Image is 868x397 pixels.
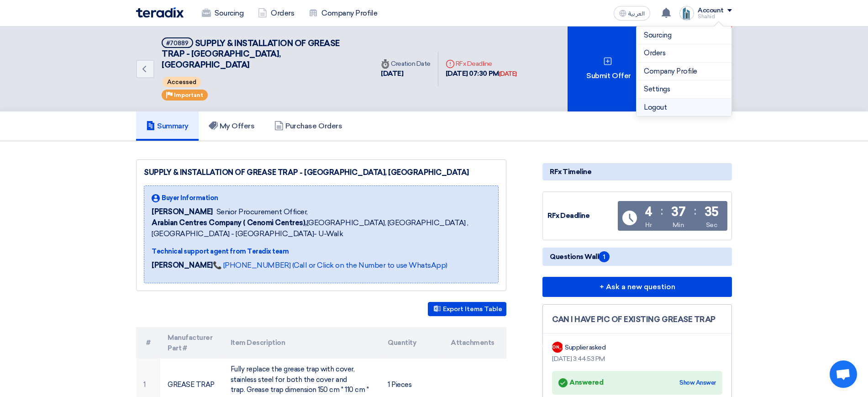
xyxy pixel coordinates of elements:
[671,206,685,218] div: 37
[661,203,663,219] div: :
[301,3,384,23] a: Company Profile
[614,6,650,21] button: العربية
[251,3,301,23] a: Orders
[213,261,447,270] a: 📞 [PHONE_NUMBER] (Call or Click on the Number to use WhatsApp)
[223,327,381,359] th: Item Description
[152,247,491,256] div: Technical support agent from Teradix team
[199,111,265,141] a: My Offers
[146,122,189,131] h5: Summary
[558,376,603,389] div: Answered
[552,314,722,326] div: CAN I HAVE PIC OF EXISTING GREASE TRAP
[645,206,652,218] div: 4
[380,327,443,359] th: Quantity
[644,30,724,41] a: Sourcing
[706,220,717,230] div: Sec
[628,11,645,17] span: العربية
[599,251,610,262] span: 1
[381,69,431,79] div: [DATE]
[428,302,506,316] button: Export Items Table
[152,261,213,270] strong: [PERSON_NAME]
[162,38,340,70] span: SUPPLY & INSTALLATION OF GREASE TRAP - [GEOGRAPHIC_DATA], [GEOGRAPHIC_DATA]
[679,6,694,21] img: logo_1753721984973.png
[644,84,724,95] a: Settings
[136,327,160,359] th: #
[637,99,731,116] li: Logout
[698,14,732,19] div: Shahid
[446,69,517,79] div: [DATE] 07:30 PM
[705,206,719,218] div: 35
[568,26,650,111] div: Submit Offer
[264,111,352,141] a: Purchase Orders
[698,7,724,15] div: Account
[166,40,189,46] div: #70889
[830,360,857,388] a: Open chat
[162,193,218,203] span: Buyer Information
[679,378,716,387] div: Show Answer
[644,48,724,58] a: Orders
[136,7,184,18] img: Teradix logo
[552,342,563,353] div: [PERSON_NAME]
[144,167,499,178] div: SUPPLY & INSTALLATION OF GREASE TRAP - [GEOGRAPHIC_DATA], [GEOGRAPHIC_DATA]
[162,37,363,70] h5: SUPPLY & INSTALLATION OF GREASE TRAP - MAKKHA MALL, MAKKAH
[152,218,307,227] b: Arabian Centres Company ( Cenomi Centres),
[160,327,223,359] th: Manufacturer Part #
[152,206,213,217] span: [PERSON_NAME]
[216,206,308,217] span: Senior Procurement Officer,
[446,59,517,69] div: RFx Deadline
[550,251,610,262] span: Questions Wall
[565,343,605,352] div: Supplier asked
[547,211,616,221] div: RFx Deadline
[163,77,201,87] span: Accessed
[174,92,203,98] span: Important
[152,217,491,239] span: [GEOGRAPHIC_DATA], [GEOGRAPHIC_DATA] ,[GEOGRAPHIC_DATA] - [GEOGRAPHIC_DATA]- U-Walk
[136,111,199,141] a: Summary
[195,3,251,23] a: Sourcing
[381,59,431,69] div: Creation Date
[542,277,732,297] button: + Ask a new question
[644,66,724,77] a: Company Profile
[274,122,342,131] h5: Purchase Orders
[499,69,517,79] div: [DATE]
[542,163,732,180] div: RFx Timeline
[443,327,506,359] th: Attachments
[552,354,722,364] div: [DATE] 3:44:53 PM
[694,203,696,219] div: :
[673,220,684,230] div: Min
[645,220,652,230] div: Hr
[209,122,255,131] h5: My Offers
